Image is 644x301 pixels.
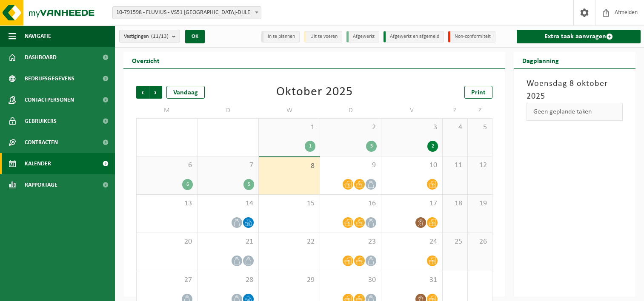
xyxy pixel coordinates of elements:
span: 8 [263,162,315,171]
li: In te plannen [261,31,300,43]
span: 22 [263,237,315,247]
button: Vestigingen(11/13) [119,30,180,43]
button: OK [185,30,205,43]
span: 23 [324,237,377,247]
a: Print [464,86,492,99]
span: 17 [386,199,438,208]
span: 7 [202,161,254,170]
span: 6 [141,161,193,170]
span: 11 [447,161,463,170]
span: Contactpersonen [25,89,74,111]
a: Extra taak aanvragen [517,30,641,43]
span: Vorige [136,86,149,99]
td: D [197,103,259,118]
span: Gebruikers [25,111,57,132]
span: Dashboard [25,47,57,68]
span: Vestigingen [124,30,169,43]
span: 20 [141,237,193,247]
span: Rapportage [25,174,57,196]
span: 9 [324,161,377,170]
span: 10-791598 - FLUVIUS - VS51 HAGELAND-DIJLE [112,6,261,19]
span: Print [471,89,486,96]
span: 15 [263,199,315,208]
span: 14 [202,199,254,208]
span: 18 [447,199,463,208]
span: 30 [324,275,377,285]
li: Afgewerkt [346,31,379,43]
span: 29 [263,275,315,285]
span: 2 [324,123,377,132]
span: Navigatie [25,26,51,47]
span: 1 [263,123,315,132]
span: Kalender [25,153,51,174]
span: Bedrijfsgegevens [25,68,74,89]
h2: Overzicht [123,52,168,68]
li: Uit te voeren [304,31,342,43]
span: Volgende [149,86,162,99]
span: 10 [386,161,438,170]
span: 10-791598 - FLUVIUS - VS51 HAGELAND-DIJLE [113,7,261,19]
td: Z [468,103,493,118]
span: 3 [386,123,438,132]
div: 6 [182,179,193,190]
span: 13 [141,199,193,208]
span: 19 [472,199,488,208]
span: 4 [447,123,463,132]
span: Contracten [25,132,58,153]
count: (11/13) [151,34,169,39]
span: 12 [472,161,488,170]
td: Z [443,103,468,118]
div: 5 [243,179,254,190]
td: M [136,103,197,118]
h3: Woensdag 8 oktober 2025 [527,77,623,103]
td: V [381,103,443,118]
td: D [320,103,381,118]
span: 31 [386,275,438,285]
li: Afgewerkt en afgemeld [384,31,444,43]
span: 26 [472,237,488,247]
span: 25 [447,237,463,247]
span: 5 [472,123,488,132]
span: 27 [141,275,193,285]
div: Vandaag [166,86,205,99]
div: Geen geplande taken [527,103,623,121]
span: 28 [202,275,254,285]
div: Oktober 2025 [276,86,353,99]
div: 2 [427,141,438,152]
h2: Dagplanning [514,52,567,68]
div: 3 [366,141,377,152]
span: 16 [324,199,377,208]
li: Non-conformiteit [448,31,495,43]
div: 1 [305,141,315,152]
td: W [259,103,320,118]
span: 21 [202,237,254,247]
span: 24 [386,237,438,247]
